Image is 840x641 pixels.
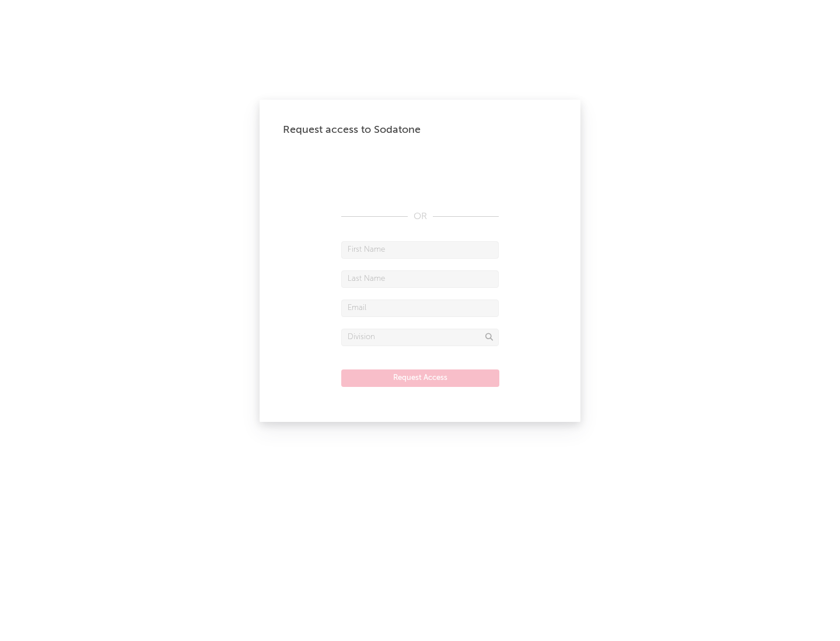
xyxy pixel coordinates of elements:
input: Division [341,329,499,346]
input: Email [341,300,499,317]
div: OR [341,210,499,224]
button: Request Access [341,369,499,387]
div: Request access to Sodatone [283,123,557,137]
input: Last Name [341,270,499,288]
input: First Name [341,241,499,259]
